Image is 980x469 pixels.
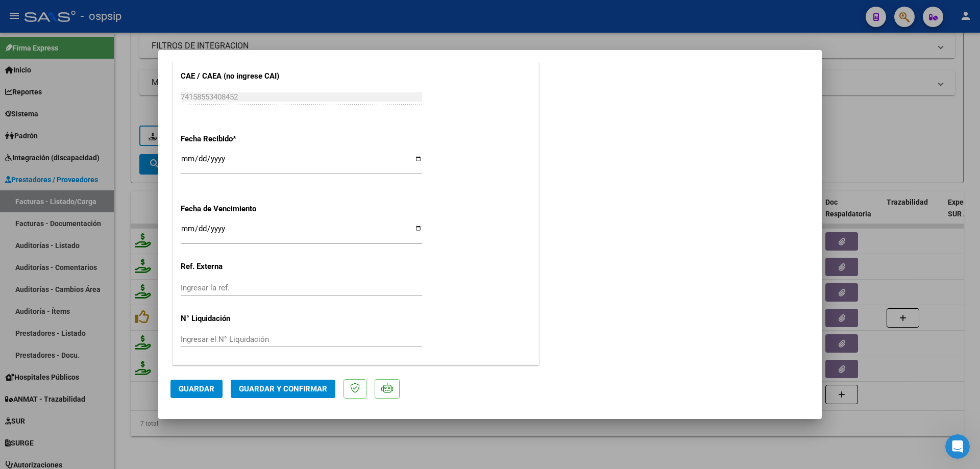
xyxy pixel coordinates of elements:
iframe: Intercom live chat [945,434,970,459]
span: Guardar [179,384,214,393]
span: Guardar y Confirmar [239,384,327,393]
button: Guardar [170,380,223,398]
p: Ref. Externa [181,261,286,273]
p: Fecha Recibido [181,133,286,145]
p: CAE / CAEA (no ingrese CAI) [181,70,286,82]
button: Guardar y Confirmar [231,380,335,398]
p: N° Liquidación [181,313,286,325]
p: Fecha de Vencimiento [181,203,286,215]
